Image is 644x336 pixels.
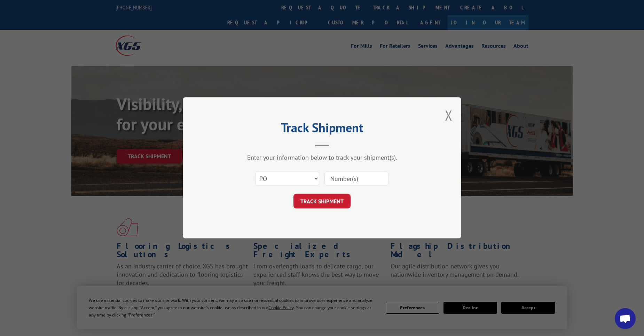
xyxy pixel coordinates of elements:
[445,106,453,124] button: Close modal
[218,154,426,162] div: Enter your information below to track your shipment(s).
[324,171,388,186] input: Number(s)
[293,194,351,209] button: TRACK SHIPMENT
[615,308,636,329] div: Open chat
[218,123,426,136] h2: Track Shipment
